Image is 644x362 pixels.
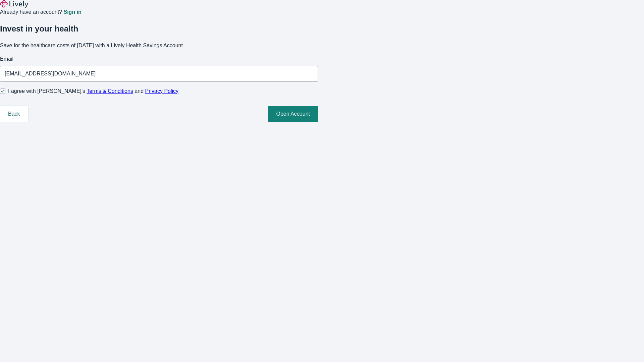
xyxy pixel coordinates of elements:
a: Privacy Policy [145,88,179,94]
a: Terms & Conditions [87,88,133,94]
a: Sign in [63,9,81,15]
span: I agree with [PERSON_NAME]’s and [8,87,178,95]
button: Open Account [268,106,318,122]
